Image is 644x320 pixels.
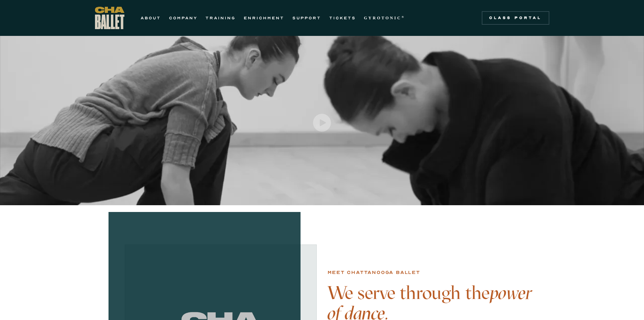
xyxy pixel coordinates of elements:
div: Meet chattanooga ballet [328,269,420,277]
sup: ® [402,15,405,19]
a: ENRICHMENT [244,14,284,22]
a: home [95,7,124,29]
a: TRAINING [206,14,236,22]
a: SUPPORT [292,14,321,22]
div: Class Portal [486,15,545,21]
strong: GYROTONIC [364,16,402,20]
a: ABOUT [141,14,161,22]
a: TICKETS [329,14,356,22]
a: GYROTONIC® [364,14,405,22]
a: COMPANY [169,14,197,22]
a: Class Portal [482,11,549,25]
